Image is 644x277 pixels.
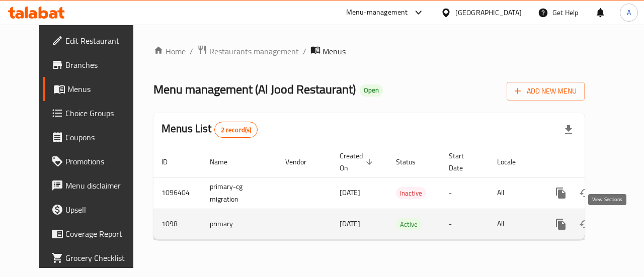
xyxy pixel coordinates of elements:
[162,156,181,168] span: ID
[396,219,422,230] span: Active
[573,181,597,205] button: Change Status
[65,228,139,240] span: Coverage Report
[360,86,383,95] span: Open
[449,150,477,174] span: Start Date
[43,101,147,125] a: Choice Groups
[549,212,573,236] button: more
[396,187,426,199] div: Inactive
[153,78,356,101] span: Menu management ( Al Jood Restaurant )
[65,204,139,216] span: Upsell
[153,45,186,57] a: Home
[573,212,597,236] button: Change Status
[43,53,147,77] a: Branches
[202,177,277,209] td: primary-cg migration
[43,198,147,222] a: Upsell
[153,209,202,239] td: 1098
[346,7,408,19] div: Menu-management
[65,131,139,143] span: Coupons
[214,122,258,138] div: Total records count
[67,83,139,95] span: Menus
[43,29,147,53] a: Edit Restaurant
[396,188,426,199] span: Inactive
[396,156,429,168] span: Status
[497,156,529,168] span: Locale
[153,45,585,58] nav: breadcrumb
[65,107,139,119] span: Choice Groups
[340,150,376,174] span: Created On
[43,246,147,270] a: Grocery Checklist
[65,35,139,47] span: Edit Restaurant
[190,45,193,57] li: /
[65,155,139,167] span: Promotions
[43,173,147,198] a: Menu disclaimer
[549,181,573,205] button: more
[197,45,299,58] a: Restaurants management
[202,209,277,239] td: primary
[515,85,577,98] span: Add New Menu
[507,82,585,101] button: Add New Menu
[210,156,240,168] span: Name
[360,84,383,97] div: Open
[455,7,522,18] div: [GEOGRAPHIC_DATA]
[65,59,139,71] span: Branches
[162,121,258,138] h2: Menus List
[209,45,299,57] span: Restaurants management
[43,222,147,246] a: Coverage Report
[65,252,139,264] span: Grocery Checklist
[441,177,489,209] td: -
[489,209,541,239] td: All
[489,177,541,209] td: All
[43,125,147,149] a: Coupons
[43,149,147,173] a: Promotions
[340,186,360,199] span: [DATE]
[215,125,258,135] span: 2 record(s)
[396,218,422,230] div: Active
[43,77,147,101] a: Menus
[627,7,631,18] span: A
[153,177,202,209] td: 1096404
[340,217,360,230] span: [DATE]
[441,209,489,239] td: -
[303,45,306,57] li: /
[65,179,139,192] span: Menu disclaimer
[556,118,581,142] div: Export file
[285,156,319,168] span: Vendor
[323,45,346,57] span: Menus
